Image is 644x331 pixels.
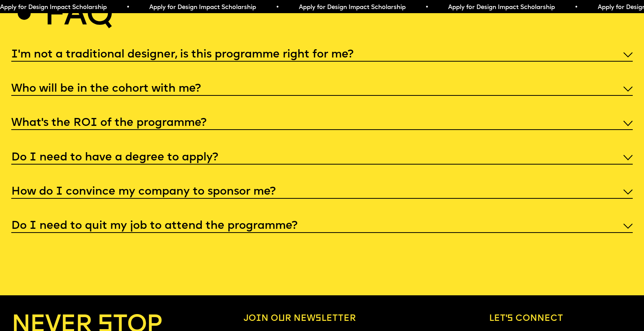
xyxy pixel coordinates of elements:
[425,5,429,11] span: •
[11,154,218,162] h5: Do I need to have a degree to apply?
[11,119,206,127] h5: What’s the ROI of the programme?
[489,313,633,324] h6: Let’s connect
[574,5,578,11] span: •
[44,2,112,30] h2: Faq
[126,5,130,11] span: •
[244,313,422,324] h6: Join our newsletter
[11,51,353,59] h5: I'm not a traditional designer, is this programme right for me?
[11,222,297,230] h5: Do I need to quit my job to attend the programme?
[276,5,279,11] span: •
[11,85,201,93] h5: Who will be in the cohort with me?
[11,188,276,196] h5: How do I convince my company to sponsor me?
